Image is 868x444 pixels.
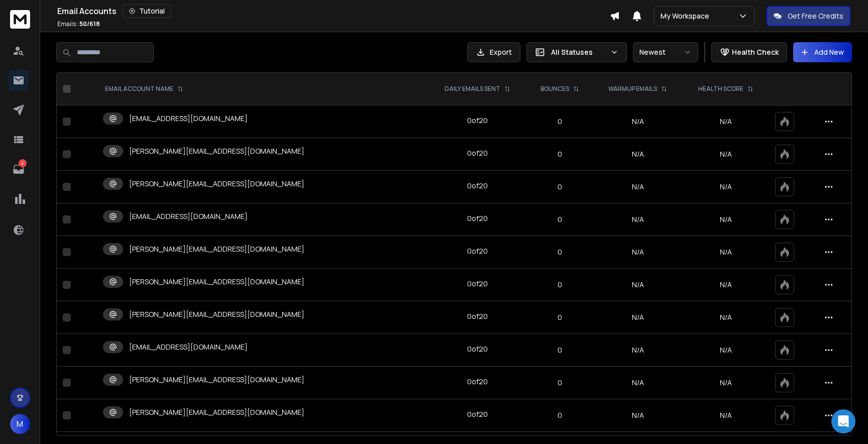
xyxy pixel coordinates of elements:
[10,414,30,434] button: M
[129,309,304,319] p: [PERSON_NAME][EMAIL_ADDRESS][DOMAIN_NAME]
[129,375,304,385] p: [PERSON_NAME][EMAIL_ADDRESS][DOMAIN_NAME]
[19,159,27,167] p: 4
[689,149,763,159] p: N/A
[698,85,743,93] p: HEALTH SCORE
[593,301,683,334] td: N/A
[445,85,500,93] p: DAILY EMAILS SENT
[467,279,488,289] div: 0 of 20
[129,211,248,221] p: [EMAIL_ADDRESS][DOMAIN_NAME]
[831,409,855,433] div: Open Intercom Messenger
[129,277,304,287] p: [PERSON_NAME][EMAIL_ADDRESS][DOMAIN_NAME]
[593,203,683,236] td: N/A
[532,182,587,192] p: 0
[689,280,763,290] p: N/A
[689,182,763,192] p: N/A
[532,247,587,257] p: 0
[689,214,763,225] p: N/A
[593,399,683,432] td: N/A
[9,159,29,179] a: 4
[532,312,587,322] p: 0
[467,377,488,387] div: 0 of 20
[788,11,843,21] p: Get Free Credits
[608,85,657,93] p: WARMUP EMAILS
[129,114,248,124] p: [EMAIL_ADDRESS][DOMAIN_NAME]
[129,407,304,417] p: [PERSON_NAME][EMAIL_ADDRESS][DOMAIN_NAME]
[105,85,183,93] div: EMAIL ACCOUNT NAME
[467,213,488,224] div: 0 of 20
[689,247,763,257] p: N/A
[593,334,683,367] td: N/A
[661,11,713,21] p: My Workspace
[793,42,852,62] button: Add New
[129,146,304,156] p: [PERSON_NAME][EMAIL_ADDRESS][DOMAIN_NAME]
[593,138,683,171] td: N/A
[532,149,587,159] p: 0
[532,378,587,388] p: 0
[732,47,779,57] p: Health Check
[593,171,683,203] td: N/A
[467,344,488,354] div: 0 of 20
[79,20,100,28] span: 50 / 618
[57,4,610,18] div: Email Accounts
[593,269,683,301] td: N/A
[467,116,488,126] div: 0 of 20
[689,410,763,420] p: N/A
[532,214,587,225] p: 0
[467,311,488,321] div: 0 of 20
[129,342,248,352] p: [EMAIL_ADDRESS][DOMAIN_NAME]
[123,4,171,18] button: Tutorial
[467,42,520,62] button: Export
[689,378,763,388] p: N/A
[593,236,683,269] td: N/A
[532,410,587,420] p: 0
[711,42,787,62] button: Health Check
[593,367,683,399] td: N/A
[467,181,488,191] div: 0 of 20
[57,20,100,28] p: Emails :
[129,179,304,189] p: [PERSON_NAME][EMAIL_ADDRESS][DOMAIN_NAME]
[633,42,698,62] button: Newest
[467,148,488,158] div: 0 of 20
[767,6,850,26] button: Get Free Credits
[129,244,304,254] p: [PERSON_NAME][EMAIL_ADDRESS][DOMAIN_NAME]
[689,117,763,127] p: N/A
[689,312,763,322] p: N/A
[532,345,587,355] p: 0
[532,117,587,127] p: 0
[467,246,488,256] div: 0 of 20
[593,105,683,138] td: N/A
[689,345,763,355] p: N/A
[467,409,488,419] div: 0 of 20
[532,280,587,290] p: 0
[551,47,606,57] p: All Statuses
[540,85,569,93] p: BOUNCES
